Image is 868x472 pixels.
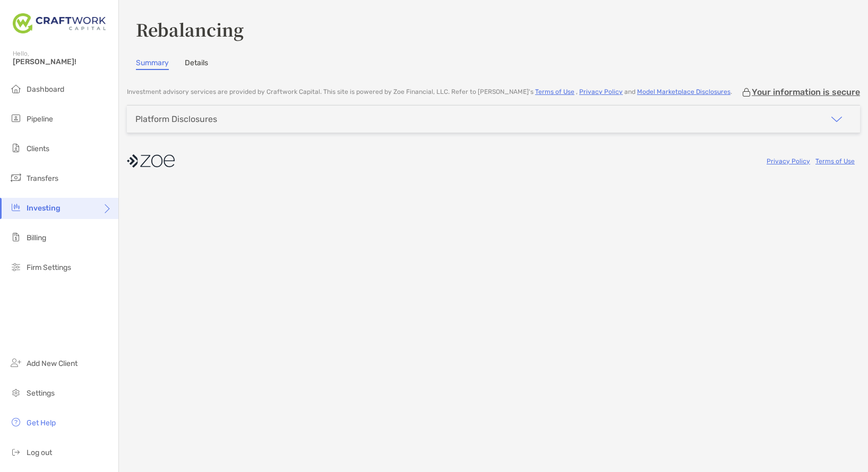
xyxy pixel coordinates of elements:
span: Clients [27,144,49,153]
span: [PERSON_NAME]! [13,57,112,66]
p: Your information is secure [752,87,860,97]
span: Settings [27,389,55,398]
a: Model Marketplace Disclosures [637,88,731,95]
span: Add New Client [27,359,78,368]
img: transfers icon [10,171,22,184]
a: Privacy Policy [767,158,810,165]
img: Zoe Logo [13,4,106,42]
img: pipeline icon [10,112,22,125]
img: dashboard icon [10,82,22,95]
img: icon arrow [830,113,843,126]
img: billing icon [10,231,22,243]
a: Terms of Use [535,88,574,95]
span: Billing [27,233,46,242]
span: Transfers [27,174,58,183]
img: clients icon [10,142,22,154]
img: add_new_client icon [10,356,22,369]
img: company logo [127,149,175,173]
a: Details [185,58,208,70]
a: Terms of Use [815,158,855,165]
img: firm-settings icon [10,260,22,273]
div: Platform Disclosures [135,114,217,124]
p: Investment advisory services are provided by Craftwork Capital . This site is powered by Zoe Fina... [127,88,732,96]
a: Summary [136,58,169,70]
h3: Rebalancing [136,17,851,41]
a: Privacy Policy [579,88,623,95]
span: Firm Settings [27,263,71,272]
span: Log out [27,448,52,457]
img: settings icon [10,386,22,399]
img: get-help icon [10,416,22,429]
img: investing icon [10,201,22,214]
span: Investing [27,204,61,213]
span: Pipeline [27,115,53,124]
img: logout icon [10,445,22,458]
span: Dashboard [27,85,64,94]
span: Get Help [27,418,56,427]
